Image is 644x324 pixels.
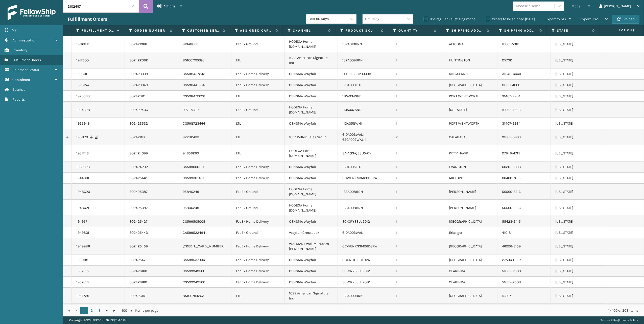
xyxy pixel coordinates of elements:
[231,184,285,200] td: FedEx Ground
[231,277,285,288] td: FedEx Home Delivery
[342,137,366,142] a: 620A002WAL: 1
[444,91,498,102] td: PORT WENTWORTH
[285,173,338,184] td: CSNSMA Wayfair
[125,200,178,216] td: SO2425387
[178,118,231,129] td: CS598723466
[178,129,231,145] td: 92282433
[76,58,89,63] a: 1917600
[125,238,178,254] td: SO2425459
[112,309,116,313] span: Go to the last page
[497,216,551,227] td: 55423-2415
[285,254,338,266] td: CSNSMA Wayfair
[178,145,231,161] td: 94656260
[231,216,285,227] td: FedEx Home Delivery
[125,36,178,52] td: SO2421966
[12,78,30,82] span: Containers
[497,288,551,304] td: 15207
[125,102,178,118] td: SO2422436
[178,216,231,227] td: CS599505005
[391,200,444,216] td: 1
[12,38,36,42] span: Administration
[231,227,285,238] td: FedEx Ground
[178,52,231,68] td: 85100792086
[125,184,178,200] td: SO2425387
[76,258,88,263] a: 1950119
[444,145,498,161] td: KITTY HAWK
[391,184,444,200] td: 1
[444,161,498,173] td: EVANSTON
[391,288,444,304] td: 1
[125,118,178,129] td: SO2423532
[125,266,178,277] td: SO2426160
[231,254,285,266] td: FedEx Home Delivery
[293,28,326,33] label: Channel
[231,91,285,102] td: LTL
[444,68,498,80] td: KINGSLAND
[444,184,498,200] td: [PERSON_NAME]
[557,28,590,33] label: State
[342,230,363,235] a: 610A003WAL
[68,16,107,22] h3: Fulfillment Orders
[125,288,178,304] td: SO2426118
[285,288,338,304] td: 1022 American Signature Inc.
[391,68,444,80] td: 1
[497,161,551,173] td: 60201-5993
[342,206,363,210] a: 133A008BRN
[497,277,551,288] td: 51632-2508
[551,145,604,161] td: [US_STATE]
[231,145,285,161] td: LTL
[76,107,90,112] a: 1924328
[391,277,444,288] td: 1
[551,118,604,129] td: [US_STATE]
[76,94,90,99] a: 1923563
[8,5,56,20] img: logo
[125,254,178,266] td: SO2425475
[551,227,604,238] td: [US_STATE]
[444,277,498,288] td: CLARINDA
[497,102,551,118] td: 10065-7668
[497,118,551,129] td: 31407-9264
[111,307,118,314] a: Go to the last page
[497,238,551,254] td: 46226-3159
[342,176,377,180] a: CCWENKS3M26DGRA
[103,307,111,314] a: Go to the next page
[444,266,498,277] td: CLARINDA
[285,129,338,145] td: 1057 Reflex Sales Group
[231,36,285,52] td: FedEx Ground
[444,102,498,118] td: [US_STATE]
[391,266,444,277] td: 1
[231,129,285,145] td: LTL
[178,200,231,216] td: 95846249
[571,4,580,8] span: Mode
[285,145,338,161] td: HODEGA Home [DOMAIN_NAME]
[178,36,231,52] td: 91948033
[12,87,25,92] span: Batches
[497,184,551,200] td: 56560-5216
[285,216,338,227] td: CSNSMA Wayfair
[285,52,338,68] td: 1022 American Signature Inc.
[178,102,231,118] td: 92727580
[125,129,178,145] td: SO2421130
[76,189,90,194] a: 1948620
[178,277,231,288] td: CS599949500
[342,190,363,194] a: 133A008BRN
[551,36,604,52] td: [US_STATE]
[504,28,537,33] label: Shipping Address City Zip Code
[601,26,638,35] span: Actions
[497,266,551,277] td: 51632-2508
[285,266,338,277] td: CSNSMA Wayfair
[342,132,366,137] a: 610A003WAL: 1
[82,28,114,33] label: Fulfillment Order Id
[551,277,604,288] td: [US_STATE]
[178,80,231,91] td: CS598441934
[342,219,370,224] a: SC-CRYS3LU2012
[285,277,338,288] td: CSNSMA Wayfair
[308,16,348,22] div: Last 90 Days
[76,165,90,170] a: 1932923
[497,173,551,184] td: 06460-7859
[342,42,362,46] a: 132A013BRN
[178,91,231,102] td: CS598472096
[125,145,178,161] td: SO2424099
[285,200,338,216] td: HODEGA Home [DOMAIN_NAME]
[231,288,285,304] td: LTL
